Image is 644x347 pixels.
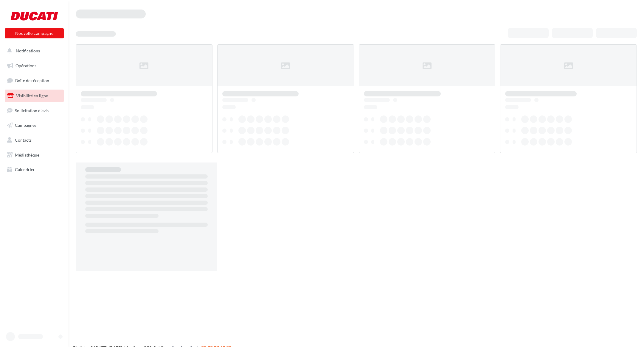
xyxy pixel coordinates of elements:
span: Boîte de réception [15,78,49,83]
a: Campagnes [4,119,65,132]
a: Sollicitation d'avis [4,104,65,117]
span: Opérations [15,63,36,68]
span: Contacts [15,137,32,143]
span: Calendrier [15,167,35,172]
a: Calendrier [4,163,65,176]
a: Opérations [4,60,65,72]
a: Visibilité en ligne [4,90,65,102]
a: Contacts [4,134,65,146]
button: Notifications [4,45,63,57]
span: Campagnes [15,123,36,128]
a: Boîte de réception [4,74,65,87]
span: Notifications [16,48,40,53]
span: Sollicitation d'avis [15,108,49,113]
span: Médiathèque [15,152,39,157]
button: Nouvelle campagne [5,28,64,38]
a: Médiathèque [4,149,65,161]
span: Visibilité en ligne [16,93,48,98]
